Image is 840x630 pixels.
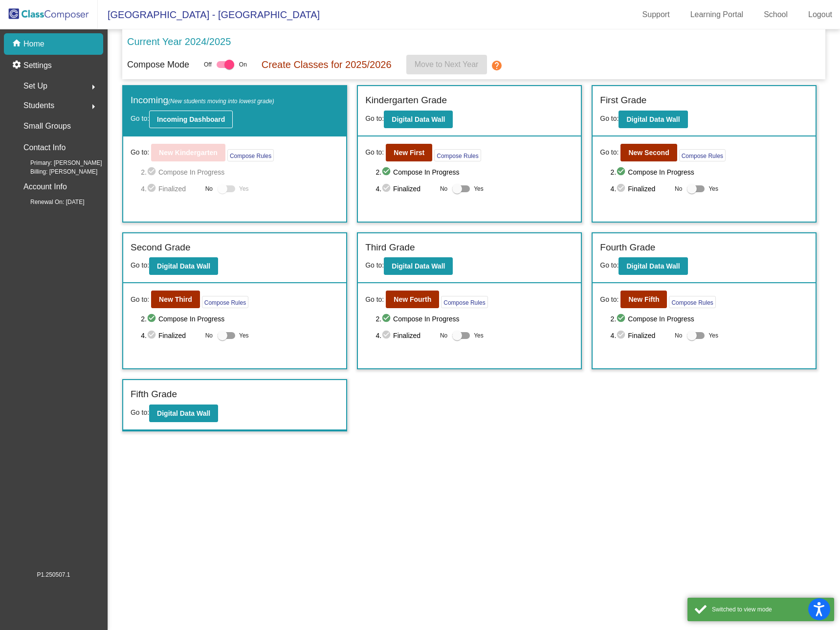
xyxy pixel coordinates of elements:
span: Go to: [365,261,384,269]
label: Incoming [131,93,274,108]
span: Go to: [365,114,384,122]
mat-icon: check_circle [147,313,158,325]
span: Go to: [131,147,149,157]
p: Account Info [23,180,67,194]
mat-icon: check_circle [381,330,393,341]
button: Digital Data Wall [619,257,687,275]
label: Third Grade [365,241,415,255]
span: Students [23,99,54,112]
button: Compose Rules [679,149,726,161]
b: Digital Data Wall [157,409,210,417]
button: Move to Next Year [406,55,487,74]
b: New Fourth [394,295,431,303]
mat-icon: check_circle [616,166,628,178]
span: Go to: [600,261,619,269]
mat-icon: arrow_right [88,81,99,93]
span: Yes [239,330,249,341]
span: 4. Finalized [611,330,670,341]
span: 4. Finalized [376,183,435,195]
b: New First [394,149,424,157]
span: Off [204,60,212,69]
span: Yes [708,183,718,195]
label: First Grade [600,93,646,108]
span: No [440,184,447,193]
span: 2. Compose In Progress [376,166,574,178]
span: 2. Compose In Progress [376,313,574,325]
span: Go to: [131,261,149,269]
button: Digital Data Wall [384,257,453,275]
button: Digital Data Wall [149,257,218,275]
span: Go to: [131,114,149,122]
div: Switched to view mode [712,605,827,614]
span: Yes [708,330,718,341]
span: No [675,331,682,340]
span: No [675,184,682,193]
b: Digital Data Wall [157,262,210,270]
a: School [756,7,796,22]
mat-icon: check_circle [381,166,393,178]
button: Compose Rules [202,296,248,308]
span: Go to: [365,294,384,305]
button: Digital Data Wall [149,405,218,422]
b: Incoming Dashboard [157,115,225,123]
span: [GEOGRAPHIC_DATA] - [GEOGRAPHIC_DATA] [98,7,320,22]
span: Yes [474,330,484,341]
button: New Kindergarten [151,144,225,161]
span: 2. Compose In Progress [611,313,809,325]
a: Logout [800,7,840,22]
button: Incoming Dashboard [149,111,233,128]
p: Compose Mode [127,58,189,71]
b: New Third [159,295,192,303]
span: Go to: [131,408,149,416]
label: Fifth Grade [131,387,177,402]
span: 2. Compose In Progress [611,166,809,178]
p: Small Groups [23,119,71,133]
p: Home [23,38,44,50]
span: Yes [474,183,484,195]
button: Compose Rules [441,296,487,308]
button: New First [386,144,432,161]
button: New Fourth [386,291,439,308]
mat-icon: check_circle [616,330,628,341]
span: (New students moving into lowest grade) [168,98,274,105]
b: New Kindergarten [159,149,218,157]
span: Primary: [PERSON_NAME] [15,158,102,167]
button: Compose Rules [434,149,481,161]
b: Digital Data Wall [392,262,445,270]
span: 4. Finalized [376,330,435,341]
mat-icon: check_circle [616,313,628,325]
p: Contact Info [23,141,66,155]
mat-icon: arrow_right [88,101,99,112]
mat-icon: check_circle [147,183,158,195]
mat-icon: check_circle [616,183,628,195]
mat-icon: check_circle [381,183,393,195]
mat-icon: check_circle [147,166,158,178]
span: 4. Finalized [611,183,670,195]
span: Go to: [600,147,619,157]
span: 4. Finalized [141,183,200,195]
b: Digital Data Wall [626,262,680,270]
button: Digital Data Wall [384,111,453,128]
b: New Second [628,149,669,157]
span: Go to: [600,294,619,305]
span: Yes [239,183,249,195]
span: 2. Compose In Progress [141,313,339,325]
mat-icon: check_circle [381,313,393,325]
button: Compose Rules [669,296,715,308]
label: Kindergarten Grade [365,93,447,108]
span: Set Up [23,79,47,93]
p: Settings [23,60,52,71]
mat-icon: home [12,38,23,50]
span: Go to: [600,114,619,122]
a: Learning Portal [683,7,752,22]
b: New Fifth [628,295,659,303]
mat-icon: settings [12,60,23,71]
mat-icon: check_circle [147,330,158,341]
label: Fourth Grade [600,241,655,255]
span: 4. Finalized [141,330,200,341]
span: No [440,331,447,340]
p: Current Year 2024/2025 [127,34,231,49]
b: Digital Data Wall [626,115,680,123]
button: New Second [620,144,677,161]
span: No [205,184,213,193]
